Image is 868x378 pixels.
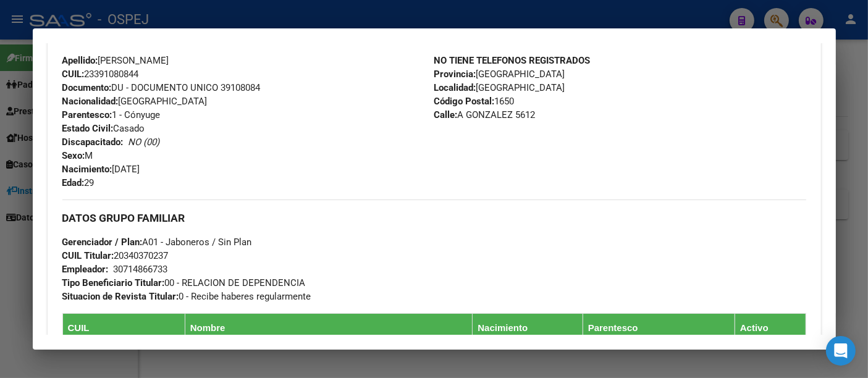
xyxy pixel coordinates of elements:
[473,314,583,343] th: Nacimiento
[62,109,161,120] span: 1 - Cónyuge
[62,250,114,261] strong: CUIL Titular:
[62,314,185,343] th: CUIL
[62,150,93,161] span: M
[826,336,856,366] div: Open Intercom Messenger
[62,250,169,261] span: 20340370237
[62,211,806,225] h3: DATOS GRUPO FAMILIAR
[434,82,565,93] span: [GEOGRAPHIC_DATA]
[583,314,735,343] th: Parentesco
[62,277,306,288] span: 00 - RELACION DE DEPENDENCIA
[434,82,476,93] strong: Localidad:
[62,164,112,175] strong: Nacimiento:
[62,96,119,107] strong: Nacionalidad:
[114,262,168,276] div: 30714866733
[62,291,311,302] span: 0 - Recibe haberes regularmente
[62,123,114,134] strong: Estado Civil:
[62,55,169,66] span: [PERSON_NAME]
[62,150,85,161] strong: Sexo:
[62,177,95,188] span: 29
[62,123,145,134] span: Casado
[434,109,536,120] span: A GONZALEZ 5612
[62,82,261,93] span: DU - DOCUMENTO UNICO 39108084
[62,96,208,107] span: [GEOGRAPHIC_DATA]
[62,69,85,80] strong: CUIL:
[62,264,109,275] strong: Empleador:
[185,314,473,343] th: Nombre
[62,69,139,80] span: 23391080844
[62,136,124,148] strong: Discapacitado:
[434,69,565,80] span: [GEOGRAPHIC_DATA]
[62,109,112,120] strong: Parentesco:
[434,96,515,107] span: 1650
[62,237,252,248] span: A01 - Jaboneros / Sin Plan
[434,69,476,80] strong: Provincia:
[129,136,160,148] i: NO (00)
[62,291,179,302] strong: Situacion de Revista Titular:
[434,109,458,120] strong: Calle:
[434,55,591,66] strong: NO TIENE TELEFONOS REGISTRADOS
[62,55,98,66] strong: Apellido:
[62,82,112,93] strong: Documento:
[62,177,85,188] strong: Edad:
[434,96,495,107] strong: Código Postal:
[62,277,165,288] strong: Tipo Beneficiario Titular:
[735,314,806,343] th: Activo
[62,164,140,175] span: [DATE]
[62,237,143,248] strong: Gerenciador / Plan:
